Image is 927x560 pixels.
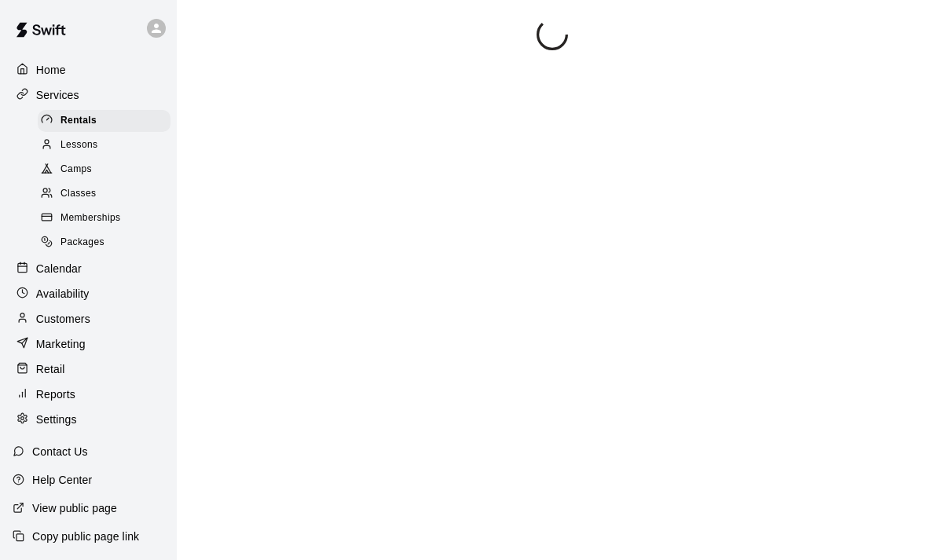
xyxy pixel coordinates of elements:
[32,444,88,459] p: Contact Us
[13,58,164,82] a: Home
[13,83,164,107] a: Services
[13,357,164,381] a: Retail
[38,231,177,255] a: Packages
[60,137,98,153] span: Lessons
[36,361,65,377] p: Retail
[38,183,170,205] div: Classes
[60,210,120,226] span: Memberships
[60,162,92,178] span: Camps
[38,159,170,181] div: Camps
[13,307,164,331] a: Customers
[36,386,75,402] p: Reports
[38,134,170,156] div: Lessons
[36,336,86,352] p: Marketing
[13,257,164,280] a: Calendar
[60,235,104,251] span: Packages
[38,133,177,157] a: Lessons
[32,472,92,488] p: Help Center
[60,186,96,202] span: Classes
[38,207,170,229] div: Memberships
[36,412,77,427] p: Settings
[36,87,79,103] p: Services
[38,158,177,182] a: Camps
[38,207,177,231] a: Memberships
[13,382,164,406] a: Reports
[32,529,139,544] p: Copy public page link
[13,408,164,431] a: Settings
[38,182,177,207] a: Classes
[32,500,117,516] p: View public page
[36,62,66,78] p: Home
[36,261,82,276] p: Calendar
[36,311,90,327] p: Customers
[38,108,177,133] a: Rentals
[13,332,164,356] a: Marketing
[38,232,170,254] div: Packages
[60,113,97,129] span: Rentals
[38,110,170,132] div: Rentals
[36,286,90,302] p: Availability
[13,282,164,306] a: Availability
